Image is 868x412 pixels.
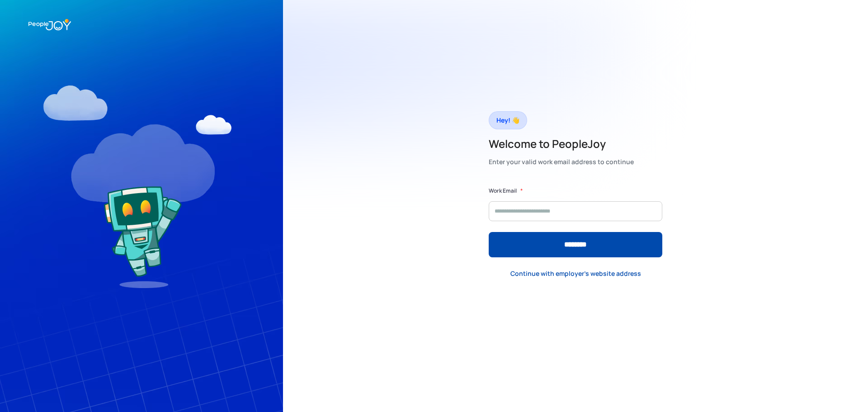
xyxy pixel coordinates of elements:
[489,186,662,257] form: Form
[496,114,519,127] div: Hey! 👋
[489,186,517,195] label: Work Email
[489,137,634,151] h2: Welcome to PeopleJoy
[510,269,641,278] div: Continue with employer's website address
[503,264,648,283] a: Continue with employer's website address
[489,156,634,168] div: Enter your valid work email address to continue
